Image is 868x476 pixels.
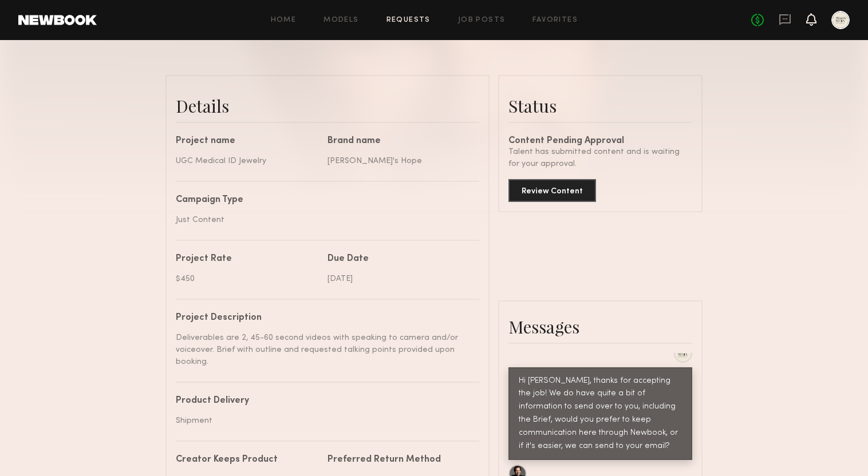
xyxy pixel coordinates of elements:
[323,17,358,24] a: Models
[508,315,692,338] div: Messages
[508,94,692,117] div: Status
[508,146,692,170] div: Talent has submitted content and is waiting for your approval.
[458,17,506,24] a: Job Posts
[328,137,471,146] div: Brand name
[176,415,471,427] div: Shipment
[532,17,578,24] a: Favorites
[176,396,471,406] div: Product Delivery
[176,332,471,368] div: Deliverables are 2, 45-60 second videos with speaking to camera and/or voiceover. Brief with outl...
[176,214,471,226] div: Just Content
[386,17,431,24] a: Requests
[508,137,692,146] div: Content Pending Approval
[176,94,479,117] div: Details
[508,179,596,202] button: Review Content
[328,273,471,285] div: [DATE]
[176,455,319,465] div: Creator Keeps Product
[519,375,682,454] div: Hi [PERSON_NAME], thanks for accepting the job! We do have quite a bit of information to send ove...
[176,155,319,167] div: UGC Medical ID Jewelry
[328,255,471,264] div: Due Date
[176,255,319,264] div: Project Rate
[328,455,471,465] div: Preferred Return Method
[176,314,471,323] div: Project Description
[271,17,297,24] a: Home
[176,196,471,205] div: Campaign Type
[176,137,319,146] div: Project name
[328,155,471,167] div: [PERSON_NAME]'s Hope
[176,273,319,285] div: $450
